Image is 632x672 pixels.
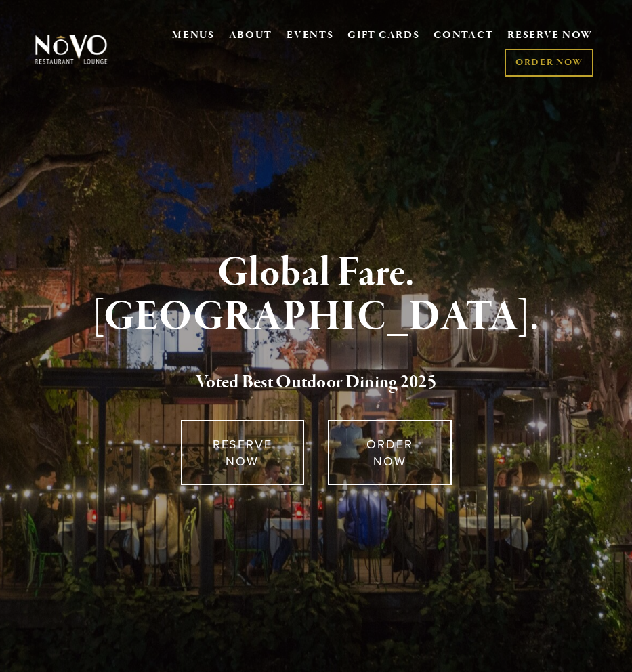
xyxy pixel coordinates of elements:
[172,28,215,42] a: MENUS
[287,28,333,42] a: EVENTS
[196,371,427,396] a: Voted Best Outdoor Dining 202
[434,23,493,49] a: CONTACT
[49,369,582,397] h2: 5
[229,28,273,42] a: ABOUT
[181,420,304,485] a: RESERVE NOW
[505,49,593,77] a: ORDER NOW
[347,23,419,49] a: GIFT CARDS
[33,34,110,65] img: Novo Restaurant &amp; Lounge
[328,420,451,485] a: ORDER NOW
[93,247,539,343] strong: Global Fare. [GEOGRAPHIC_DATA].
[507,23,593,49] a: RESERVE NOW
